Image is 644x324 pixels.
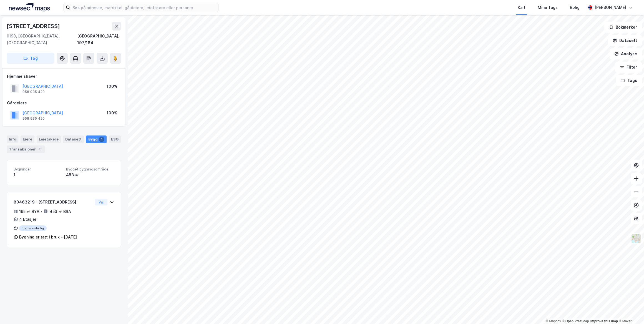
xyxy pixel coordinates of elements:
div: Bygg [86,135,107,143]
div: 1 [99,137,104,142]
div: 4 Etasjer [19,216,36,223]
div: [STREET_ADDRESS] [7,22,61,31]
iframe: Chat Widget [616,297,644,324]
span: Bygget bygningsområde [66,167,114,172]
div: Datasett [63,135,84,143]
div: Kart [518,4,525,11]
div: [PERSON_NAME] [595,4,626,11]
div: 958 935 420 [22,116,45,121]
div: 100% [107,83,117,90]
div: 958 935 420 [22,90,45,94]
div: 100% [107,110,117,116]
div: ESG [109,135,121,143]
div: 4 [37,147,42,152]
span: Bygninger [14,167,62,172]
img: Z [631,233,642,244]
button: Filter [615,62,642,73]
div: Bygning er tatt i bruk - [DATE] [19,234,77,240]
div: Info [7,135,18,143]
button: Analyse [610,48,642,59]
button: Vis [95,199,107,205]
button: Tags [616,75,642,86]
div: Bolig [570,4,580,11]
a: Improve this map [590,319,618,323]
button: Bokmerker [604,22,642,33]
div: Gårdeiere [7,100,121,106]
img: logo.a4113a55bc3d86da70a041830d287a7e.svg [9,3,50,12]
button: Tag [7,53,54,64]
a: Mapbox [546,319,561,323]
div: • [41,209,43,214]
a: OpenStreetMap [562,319,589,323]
div: Leietakere [37,135,61,143]
div: 1 [14,172,62,178]
div: Kontrollprogram for chat [616,297,644,324]
div: 453 ㎡ BRA [50,208,71,215]
div: 195 ㎡ BYA [19,208,39,215]
input: Søk på adresse, matrikkel, gårdeiere, leietakere eller personer [70,3,218,12]
div: Eiere [21,135,34,143]
div: 80463219 - [STREET_ADDRESS] [14,199,93,205]
div: [GEOGRAPHIC_DATA], 197/184 [77,33,121,46]
div: 453 ㎡ [66,172,114,178]
button: Datasett [608,35,642,46]
div: Hjemmelshaver [7,73,121,80]
div: Mine Tags [538,4,558,11]
div: 0198, [GEOGRAPHIC_DATA], [GEOGRAPHIC_DATA] [7,33,77,46]
div: Transaksjoner [7,145,45,153]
